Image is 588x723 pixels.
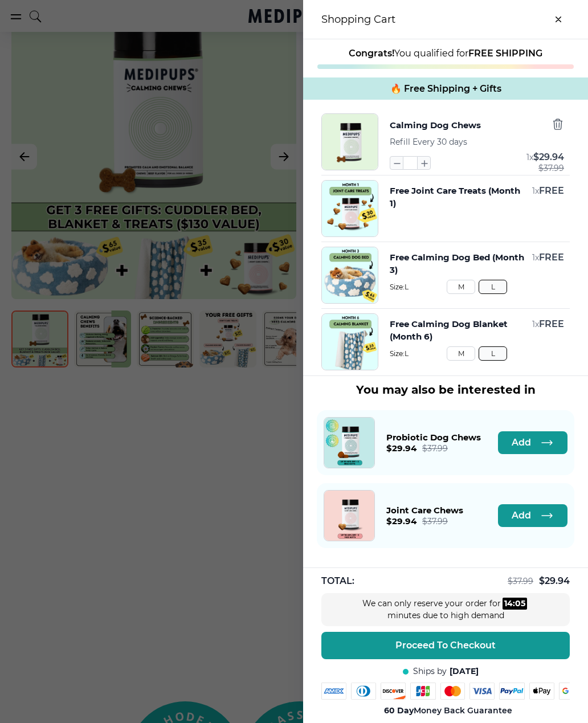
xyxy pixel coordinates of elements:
[503,598,527,610] div: :
[321,683,346,700] img: amex
[498,504,567,527] button: Add
[384,705,414,716] strong: 60 Day
[504,598,513,610] div: 14
[539,185,564,196] span: FREE
[360,598,531,622] div: We can only reserve your order for minutes due to high demand
[390,137,467,147] span: Refill Every 30 days
[390,83,501,94] span: 🔥 Free Shipping + Gifts
[413,666,447,677] span: Ships by
[349,48,542,59] span: You qualified for
[422,516,448,526] span: $ 37.99
[559,683,585,700] img: google
[386,432,481,443] span: Probiotic Dog Chews
[386,443,416,454] span: $ 29.94
[384,705,512,716] span: Money Back Guarantee
[322,114,378,170] img: Calming Dog Chews
[512,437,531,448] span: Add
[447,346,475,361] button: M
[479,346,507,361] button: L
[324,418,374,468] img: Probiotic Dog Chews
[498,431,567,454] button: Add
[324,417,375,468] a: Probiotic Dog Chews
[499,683,525,700] img: paypal
[390,185,526,210] button: Free Joint Care Treats (Month 1)
[321,575,354,587] span: TOTAL:
[317,383,574,397] h3: You may also be interested in
[468,48,542,59] strong: FREE SHIPPING
[395,640,496,651] span: Proceed To Checkout
[526,152,533,162] span: 1 x
[533,152,564,162] span: $ 29.94
[532,186,539,196] span: 1 x
[390,251,526,276] button: Free Calming Dog Bed (Month 3)
[322,247,378,303] img: Free Calming Dog Bed (Month 3)
[539,575,570,586] span: $ 29.94
[539,252,564,263] span: FREE
[386,432,481,454] a: Probiotic Dog Chews$29.94$37.99
[479,280,507,294] button: L
[410,683,436,700] img: jcb
[422,443,448,454] span: $ 37.99
[321,632,570,659] button: Proceed To Checkout
[515,598,525,610] div: 05
[450,666,479,677] span: [DATE]
[386,516,416,526] span: $ 29.94
[321,13,395,26] h3: Shopping Cart
[529,683,554,700] img: apple
[322,181,378,236] img: Free Joint Care Treats (Month 1)
[322,314,378,370] img: Free Calming Dog Blanket (Month 6)
[324,490,375,541] a: Joint Care Chews
[386,505,463,526] a: Joint Care Chews$29.94$37.99
[469,683,495,700] img: visa
[538,164,564,173] span: $ 37.99
[440,683,465,700] img: mastercard
[547,8,570,31] button: close-cart
[532,319,539,329] span: 1 x
[508,576,533,586] span: $ 37.99
[390,118,481,133] button: Calming Dog Chews
[390,318,526,343] button: Free Calming Dog Blanket (Month 6)
[349,48,394,59] strong: Congrats!
[381,683,406,700] img: discover
[539,318,564,329] span: FREE
[532,252,539,263] span: 1 x
[386,505,463,516] span: Joint Care Chews
[390,283,564,291] span: Size: L
[390,349,564,358] span: Size: L
[512,510,531,521] span: Add
[351,683,376,700] img: diners-club
[324,491,374,541] img: Joint Care Chews
[447,280,475,294] button: M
